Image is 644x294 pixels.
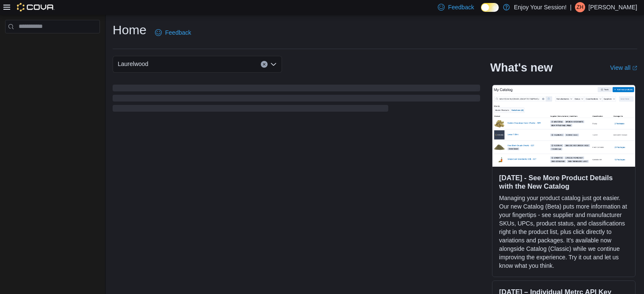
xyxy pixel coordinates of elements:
[165,28,191,37] span: Feedback
[261,61,268,68] button: Clear input
[499,194,628,270] p: Managing your product catalog just got easier. Our new Catalog (Beta) puts more information at yo...
[5,35,100,55] nav: Complex example
[499,173,628,190] h3: [DATE] - See More Product Details with the New Catalog
[152,24,194,41] a: Feedback
[113,86,480,113] span: Loading
[577,2,583,12] span: ZH
[632,66,637,71] svg: External link
[481,3,499,12] input: Dark Mode
[490,61,553,74] h2: What's new
[17,3,55,11] img: Cova
[448,3,474,11] span: Feedback
[570,2,572,12] p: |
[589,2,637,12] p: [PERSON_NAME]
[575,2,585,12] div: Zo Harris
[514,2,567,12] p: Enjoy Your Session!
[610,64,637,71] a: View allExternal link
[118,59,148,69] span: Laurelwood
[113,22,146,38] h1: Home
[270,61,277,68] button: Open list of options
